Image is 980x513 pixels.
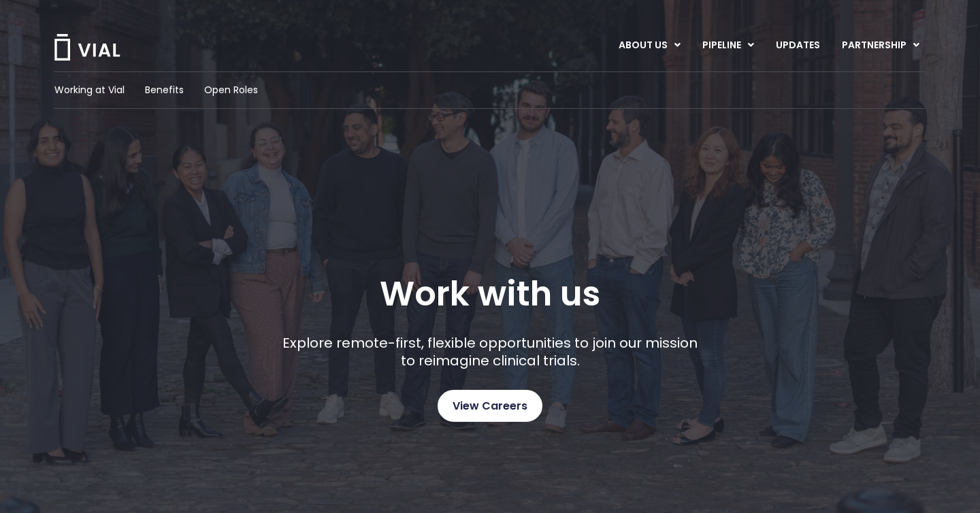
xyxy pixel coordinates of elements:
a: PARTNERSHIPMenu Toggle [831,34,930,57]
a: Open Roles [204,83,258,97]
span: View Careers [453,397,527,415]
a: ABOUT USMenu Toggle [608,34,691,57]
h1: Work with us [380,274,600,314]
a: PIPELINEMenu Toggle [691,34,764,57]
img: Vial Logo [53,34,121,61]
p: Explore remote-first, flexible opportunities to join our mission to reimagine clinical trials. [278,334,703,369]
a: Benefits [145,83,184,97]
a: Working at Vial [54,83,125,97]
a: View Careers [438,390,542,422]
a: UPDATES [765,34,830,57]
